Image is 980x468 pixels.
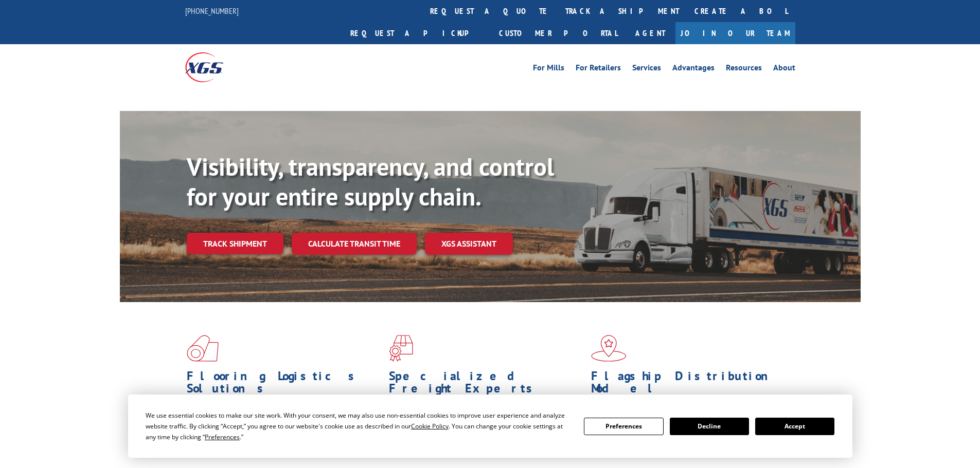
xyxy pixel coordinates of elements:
[128,395,852,458] div: Cookie Consent Prompt
[591,370,786,400] h1: Flagship Distribution Model
[389,370,583,400] h1: Specialized Freight Experts
[411,422,449,430] span: Cookie Policy
[187,370,381,400] h1: Flooring Logistics Solutions
[389,335,413,362] img: xgs-icon-focused-on-flooring-red
[425,233,513,255] a: XGS ASSISTANT
[343,22,491,44] a: Request a pickup
[670,418,749,435] button: Decline
[675,22,795,44] a: Join Our Team
[576,64,621,75] a: For Retailers
[187,233,283,254] a: Track shipment
[591,335,627,362] img: xgs-icon-flagship-distribution-model-red
[292,233,417,255] a: Calculate transit time
[187,335,219,362] img: xgs-icon-total-supply-chain-intelligence-red
[625,22,675,44] a: Agent
[491,22,625,44] a: Customer Portal
[755,418,834,435] button: Accept
[187,151,554,212] b: Visibility, transparency, and control for your entire supply chain.
[584,418,663,435] button: Preferences
[726,64,762,75] a: Resources
[533,64,564,75] a: For Mills
[672,64,715,75] a: Advantages
[773,64,795,75] a: About
[205,433,240,441] span: Preferences
[632,64,661,75] a: Services
[146,410,572,442] div: We use essential cookies to make our site work. With your consent, we may also use non-essential ...
[185,6,239,16] a: [PHONE_NUMBER]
